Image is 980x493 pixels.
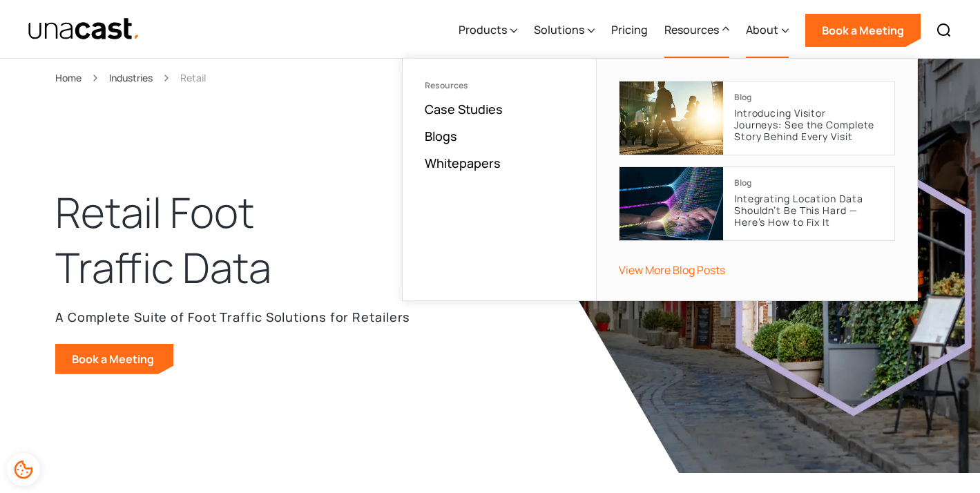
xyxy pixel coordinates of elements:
[28,17,140,41] a: home
[619,166,895,241] a: BlogIntegrating Location Data Shouldn’t Be This Hard — Here’s How to Fix It
[459,2,517,59] div: Products
[180,70,206,86] div: Retail
[734,193,883,228] p: Integrating Location Data Shouldn’t Be This Hard — Here’s How to Fix It
[459,21,507,38] div: Products
[746,21,778,38] div: About
[425,101,503,117] a: Case Studies
[734,93,751,102] div: Blog
[55,70,81,86] a: Home
[734,178,751,188] div: Blog
[619,262,725,278] a: View More Blog Posts
[7,453,40,486] div: Cookie Preferences
[664,21,719,38] div: Resources
[664,2,729,59] div: Resources
[619,81,723,155] img: cover
[936,22,952,39] img: Search icon
[28,17,140,41] img: Unacast text logo
[534,21,584,38] div: Solutions
[746,2,789,59] div: About
[109,70,153,86] a: Industries
[425,155,501,171] a: Whitepapers
[55,185,297,296] h1: Retail Foot Traffic Data
[619,167,723,240] img: cover
[534,2,595,59] div: Solutions
[619,81,895,155] a: BlogIntroducing Visitor Journeys: See the Complete Story Behind Every Visit
[402,58,918,301] nav: Resources
[55,344,173,374] a: Book a Meeting
[425,81,574,90] div: Resources
[611,2,648,59] a: Pricing
[425,128,457,144] a: Blogs
[55,307,410,327] p: A Complete Suite of Foot Traffic Solutions for Retailers
[734,108,883,142] p: Introducing Visitor Journeys: See the Complete Story Behind Every Visit
[805,14,921,47] a: Book a Meeting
